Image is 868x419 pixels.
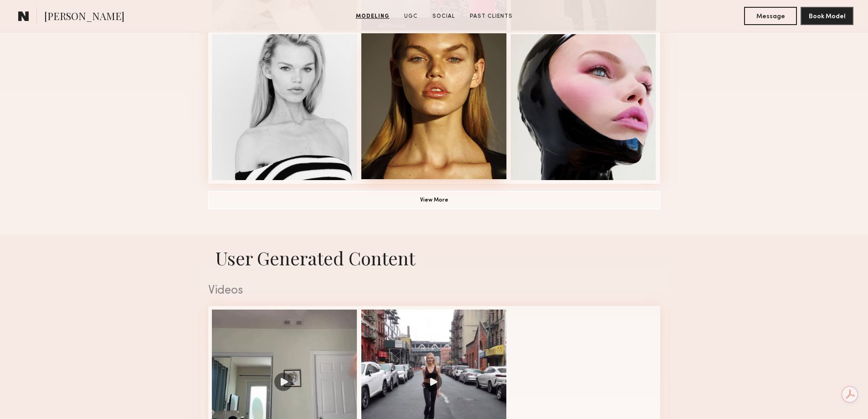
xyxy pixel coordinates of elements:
button: View More [208,191,660,209]
button: Book Model [801,7,853,25]
a: Past Clients [466,12,516,21]
button: Message [744,7,797,25]
a: Book Model [801,12,853,20]
span: [PERSON_NAME] [44,9,124,25]
a: UGC [401,12,421,21]
div: Videos [208,285,660,297]
a: Social [429,12,459,21]
h1: User Generated Content [201,246,668,270]
a: Modeling [352,12,393,21]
